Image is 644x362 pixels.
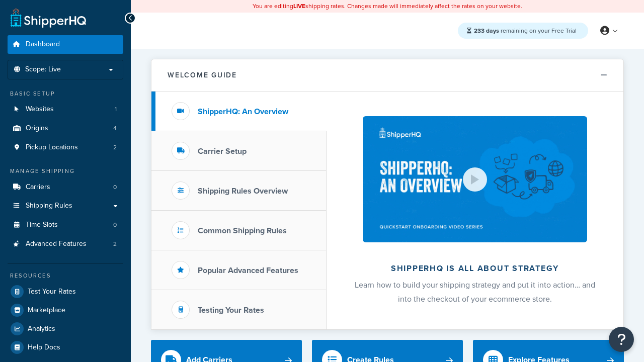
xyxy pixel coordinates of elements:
[8,89,123,98] div: Basic Setup
[151,59,623,92] button: Welcome Guide
[198,107,288,116] h3: ShipperHQ: An Overview
[198,226,287,235] h3: Common Shipping Rules
[355,279,595,305] span: Learn how to build your shipping strategy and put it into action… and into the checkout of your e...
[26,40,60,49] span: Dashboard
[8,138,123,157] li: Pickup Locations
[363,116,587,242] img: ShipperHQ is all about strategy
[115,105,117,114] span: 1
[26,105,54,114] span: Websites
[8,235,123,253] li: Advanced Features
[28,306,65,315] span: Marketplace
[28,288,76,296] span: Test Your Rates
[28,325,55,333] span: Analytics
[293,2,305,11] b: LIVE
[8,216,123,234] li: Time Slots
[26,240,87,248] span: Advanced Features
[26,143,78,152] span: Pickup Locations
[113,124,117,133] span: 4
[8,167,123,175] div: Manage Shipping
[28,343,60,352] span: Help Docs
[8,119,123,138] li: Origins
[8,35,123,54] a: Dashboard
[353,264,597,273] h2: ShipperHQ is all about strategy
[8,301,123,319] a: Marketplace
[8,216,123,234] a: Time Slots0
[25,65,61,74] span: Scope: Live
[198,147,247,156] h3: Carrier Setup
[8,119,123,138] a: Origins4
[8,100,123,119] a: Websites1
[26,124,48,133] span: Origins
[8,271,123,280] div: Resources
[8,178,123,197] li: Carriers
[8,100,123,119] li: Websites
[113,221,117,229] span: 0
[113,143,117,152] span: 2
[474,26,577,35] span: remaining on your Free Trial
[113,240,117,248] span: 2
[198,306,264,315] h3: Testing Your Rates
[8,178,123,197] a: Carriers0
[198,266,298,275] h3: Popular Advanced Features
[198,187,288,196] h3: Shipping Rules Overview
[609,327,634,352] button: Open Resource Center
[113,183,117,192] span: 0
[8,338,123,356] a: Help Docs
[26,221,58,229] span: Time Slots
[168,71,237,79] h2: Welcome Guide
[8,235,123,253] a: Advanced Features2
[26,202,72,210] span: Shipping Rules
[474,26,499,35] strong: 233 days
[8,283,123,301] a: Test Your Rates
[8,320,123,338] a: Analytics
[8,138,123,157] a: Pickup Locations2
[26,183,50,192] span: Carriers
[8,197,123,215] a: Shipping Rules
